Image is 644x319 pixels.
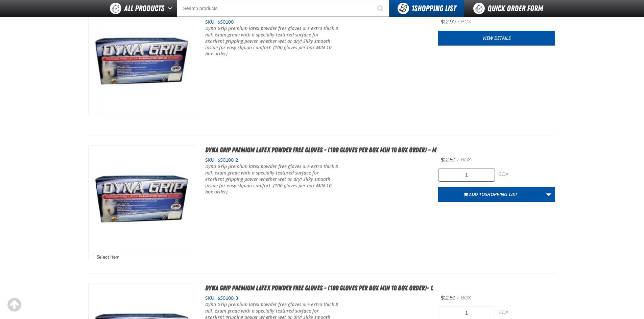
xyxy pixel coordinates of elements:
[441,19,456,25] span: $12.90
[457,157,459,163] span: /
[461,19,471,25] span: box
[542,187,555,202] a: More Actions
[498,171,555,178] div: box
[438,187,543,202] button: Add toShopping List
[216,19,234,25] span: 650100
[205,19,428,25] div: SKU:
[205,284,433,292] a: Dyna Grip Premium Latex Powder Free Gloves - (100 gloves per box MIN 10 box order)- L
[216,295,238,301] span: 650100-3
[461,157,471,163] span: box
[411,4,414,13] strong: 1
[216,157,238,163] span: 650100-2
[461,295,471,301] span: box
[441,157,455,163] span: $12.60
[469,191,517,197] span: Add to
[438,168,495,182] input: Product Quantity
[441,295,455,301] span: $12.60
[457,19,460,25] span: /
[457,295,459,301] span: /
[498,310,555,316] div: box
[485,191,517,197] span: Shopping List
[205,146,436,154] a: Dyna Grip Premium Latex Powder Free Gloves - (100 gloves per box MIN 10 box order) - M
[89,146,195,252] img: Dyna Grip Premium Latex Powder Free Gloves - (100 gloves per box MIN 10 box order) - M
[89,254,94,259] input: Select Item
[205,163,339,195] p: Dyna Grip premium latex powder free gloves are extra thick 8 mil, exam grade with a specially tex...
[89,8,195,114] : View Details of the Dyna Grip Premium Latex Powder Free Gloves - (100 gloves per box MIN 10 box o...
[411,4,456,13] span: Shopping List
[205,25,339,57] p: Dyna Grip premium latex powder free gloves are extra thick 8 mil, exam grade with a specially tex...
[124,2,164,15] span: All Products
[89,254,119,260] label: Select Item
[205,295,428,301] div: SKU:
[89,146,195,252] : View Details of the Dyna Grip Premium Latex Powder Free Gloves - (100 gloves per box MIN 10 box o...
[438,31,555,46] a: View Details
[89,8,195,114] img: Dyna Grip Premium Latex Powder Free Gloves - (100 gloves per box MIN 10 box order)
[7,297,22,312] div: Scroll to the top
[205,157,428,163] div: SKU:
